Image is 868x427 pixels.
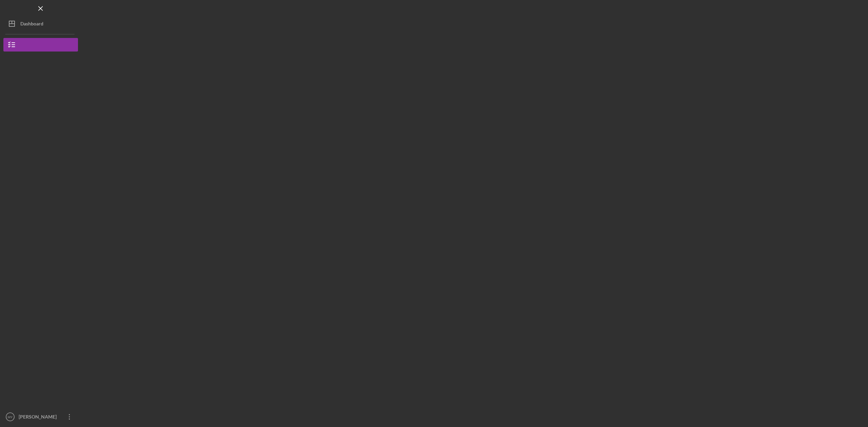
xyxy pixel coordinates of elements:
[8,415,13,419] text: MY
[17,410,61,425] div: [PERSON_NAME]
[3,17,78,30] button: Dashboard
[3,410,78,424] button: MY[PERSON_NAME]
[20,17,43,32] div: Dashboard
